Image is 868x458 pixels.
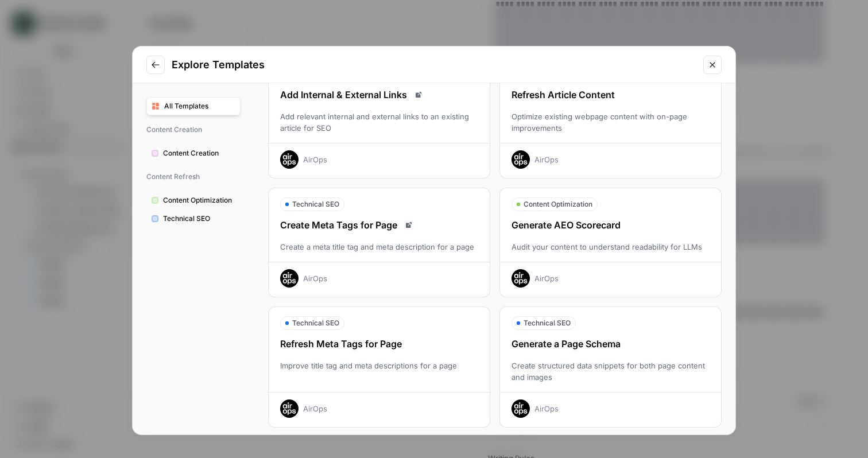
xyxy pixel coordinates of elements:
[269,337,490,351] div: Refresh Meta Tags for Page
[499,306,722,428] button: Technical SEOGenerate a Page SchemaCreate structured data snippets for both page content and imag...
[303,154,327,165] div: AirOps
[292,199,339,209] span: Technical SEO
[292,318,339,328] span: Technical SEO
[172,57,696,73] h2: Explore Templates
[146,97,241,115] button: All Templates
[703,56,722,74] button: Close modal
[499,57,722,178] button: Refresh Article ContentOptimize existing webpage content with on-page improvementsAirOps
[268,306,490,428] button: Technical SEORefresh Meta Tags for PageImprove title tag and meta descriptions for a pageAirOps
[164,101,235,111] span: All Templates
[269,360,490,383] div: Improve title tag and meta descriptions for a page
[500,218,721,232] div: Generate AEO Scorecard
[268,57,490,178] button: Add Internal & External LinksRead docsAdd relevant internal and external links to an existing art...
[500,88,721,102] div: Refresh Article Content
[303,273,327,284] div: AirOps
[268,188,490,297] button: Technical SEOCreate Meta Tags for PageRead docsCreate a meta title tag and meta description for a...
[146,144,241,162] button: Content Creation
[524,199,592,209] span: Content Optimization
[146,167,241,187] span: Content Refresh
[303,403,327,414] div: AirOps
[402,218,416,232] a: Read docs
[146,120,241,139] span: Content Creation
[146,191,241,209] button: Content Optimization
[412,88,425,102] a: Read docs
[163,148,235,158] span: Content Creation
[146,56,165,74] button: Go to previous step
[500,111,721,134] div: Optimize existing webpage content with on-page improvements
[499,188,722,297] button: Content OptimizationGenerate AEO ScorecardAudit your content to understand readability for LLMsAi...
[269,218,490,232] div: Create Meta Tags for Page
[269,88,490,102] div: Add Internal & External Links
[524,318,571,328] span: Technical SEO
[269,111,490,134] div: Add relevant internal and external links to an existing article for SEO
[146,209,241,228] button: Technical SEO
[500,337,721,351] div: Generate a Page Schema
[163,214,235,224] span: Technical SEO
[534,273,559,284] div: AirOps
[269,241,490,253] div: Create a meta title tag and meta description for a page
[163,195,235,205] span: Content Optimization
[500,360,721,383] div: Create structured data snippets for both page content and images
[534,403,559,414] div: AirOps
[534,154,559,165] div: AirOps
[500,241,721,253] div: Audit your content to understand readability for LLMs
